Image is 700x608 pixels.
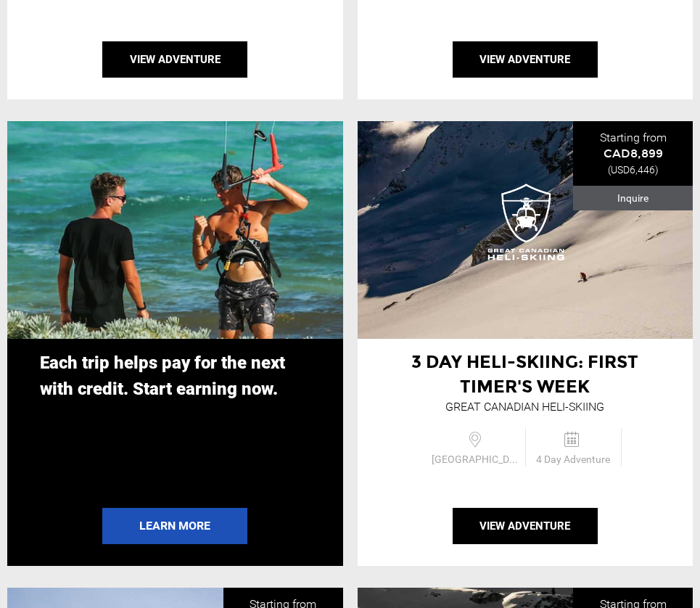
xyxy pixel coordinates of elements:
[453,508,598,544] button: View Adventure
[573,186,693,210] div: Inquire
[40,350,310,402] p: Each trip helps pay for the next with credit. Start earning now.
[102,41,247,78] button: View Adventure
[604,147,663,160] span: CAD8,899
[471,183,580,277] img: images
[428,452,524,467] span: [GEOGRAPHIC_DATA]
[453,41,598,78] button: View Adventure
[600,131,667,144] span: Starting from
[445,399,604,416] div: Great Canadian Heli-Skiing
[608,164,659,176] span: (USD6,446)
[102,508,247,544] a: Learn More
[526,452,621,467] span: 4 Day Adventure
[411,351,638,397] span: 3 Day Heli-skiing: First Timer's Week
